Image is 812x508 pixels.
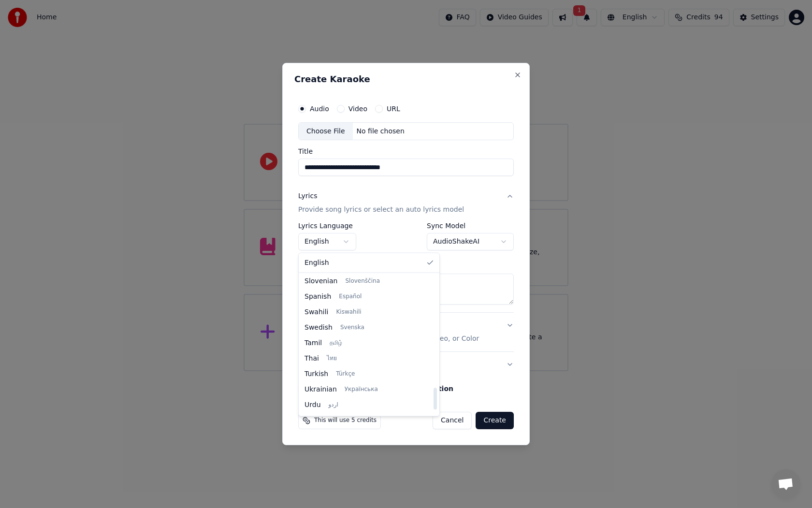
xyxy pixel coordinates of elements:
[304,354,319,363] span: Thai
[304,307,328,317] span: Swahili
[304,258,329,268] span: English
[336,308,361,316] span: Kiswahili
[304,385,337,394] span: Ukrainian
[345,277,380,285] span: Slovenščina
[345,386,378,393] span: Українська
[339,293,362,301] span: Español
[304,276,337,286] span: Slovenian
[327,355,337,363] span: ไทย
[329,401,338,409] span: اردو
[304,400,321,410] span: Urdu
[304,338,322,348] span: Tamil
[340,324,364,332] span: Svenska
[330,339,342,347] span: தமிழ்
[336,370,355,378] span: Türkçe
[304,323,333,333] span: Swedish
[304,369,328,379] span: Turkish
[304,292,331,302] span: Spanish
